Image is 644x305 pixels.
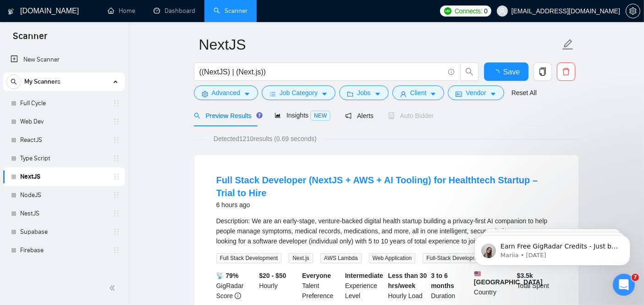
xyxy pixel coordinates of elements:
a: NestJS [20,204,107,223]
span: holder [113,155,120,162]
span: setting [626,7,640,15]
span: idcard [456,90,462,97]
span: holder [113,136,120,144]
div: Hourly [257,271,300,301]
span: holder [113,118,120,125]
span: copy [534,68,551,76]
button: copy [534,62,552,81]
span: Full Stack Development [216,253,282,263]
span: info-circle [448,69,454,75]
a: Full Stack Developer (NextJS + AWS + AI Tooling) for Healthtech Startup – Trial to Hire [216,175,538,198]
a: Reset All [512,88,537,98]
li: My Scanners [3,73,125,260]
b: Intermediate [345,272,383,279]
span: Client [410,88,427,98]
button: Save [484,62,528,81]
span: Full-Stack Development [423,253,488,263]
span: setting [202,90,208,97]
iframe: Intercom live chat [613,274,635,296]
a: NextJS [20,168,107,186]
span: Connects: [455,6,482,16]
span: AWS Lambda [320,253,362,263]
button: setting [626,4,640,18]
span: double-left [109,283,118,293]
button: delete [557,62,575,81]
span: caret-down [430,90,436,97]
b: Less than 30 hrs/week [388,272,427,289]
span: notification [345,113,352,119]
a: ReactJS [20,131,107,149]
div: Tooltip anchor [255,111,264,119]
input: Scanner name... [199,33,560,56]
li: New Scanner [3,51,125,69]
iframe: Intercom notifications message [461,216,644,280]
span: holder [113,173,120,181]
span: Insights [275,112,330,119]
button: settingAdvancedcaret-down [194,85,258,100]
div: 6 hours ago [216,199,556,210]
b: $20 - $50 [259,272,286,279]
a: New Scanner [11,51,117,69]
b: 📡 79% [216,272,239,279]
span: caret-down [374,90,381,97]
div: Experience Level [343,271,386,301]
a: Web Dev [20,113,107,131]
span: delete [557,68,575,76]
span: holder [113,228,120,236]
div: Hourly Load [386,271,429,301]
span: user [499,8,506,14]
div: Talent Preference [300,271,343,301]
a: Firebase [20,241,107,260]
span: 0 [484,6,488,16]
span: holder [113,210,120,217]
span: Save [503,66,520,78]
span: Web Application [369,253,416,263]
a: dashboardDashboard [154,7,195,15]
button: folderJobscaret-down [339,85,389,100]
a: NodeJS [20,186,107,204]
span: NEW [310,111,330,121]
span: user [400,90,407,97]
b: Everyone [302,272,331,279]
span: My Scanners [24,73,61,91]
b: 3 to 6 months [431,272,454,289]
span: robot [388,113,395,119]
div: Description: We are an early-stage, venture-backed digital health startup building a privacy-firs... [216,216,556,246]
span: caret-down [321,90,328,97]
div: GigRadar Score [215,271,258,301]
span: holder [113,100,120,107]
input: Search Freelance Jobs... [199,66,444,78]
a: setting [626,7,640,15]
span: search [461,68,478,76]
div: Duration [429,271,472,301]
button: idcardVendorcaret-down [448,85,504,100]
span: search [194,113,200,119]
span: Scanner [6,29,55,49]
a: Supabase [20,223,107,241]
span: Job Category [280,88,318,98]
a: Full Cycle [20,94,107,113]
span: Detected 1210 results (0.69 seconds) [207,134,323,144]
button: barsJob Categorycaret-down [262,85,336,100]
a: Type Script [20,149,107,168]
span: Next.js [289,253,313,263]
button: search [460,62,479,81]
button: search [6,74,21,89]
div: Total Spent [515,271,558,301]
img: upwork-logo.png [444,7,451,15]
span: caret-down [244,90,250,97]
span: Vendor [466,88,486,98]
span: search [7,79,21,85]
img: logo [8,4,14,19]
span: Alerts [345,112,374,119]
button: userClientcaret-down [392,85,445,100]
span: edit [562,39,574,51]
span: Jobs [357,88,371,98]
span: caret-down [490,90,496,97]
span: holder [113,192,120,199]
span: Auto Bidder [388,112,434,119]
span: area-chart [275,112,281,119]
